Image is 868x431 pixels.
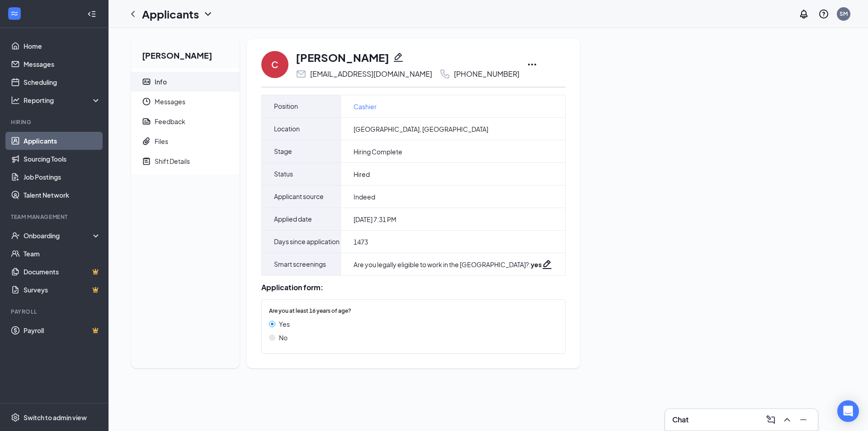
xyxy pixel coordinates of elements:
[527,59,538,70] svg: Ellipses
[11,231,20,240] svg: UserCheck
[24,245,101,263] a: Team
[24,231,93,240] div: Onboarding
[24,186,101,204] a: Talent Network
[11,413,20,422] svg: Settings
[24,413,87,422] div: Switch to admin view
[354,237,368,246] span: 1473
[24,132,101,150] a: Applicants
[11,308,99,315] div: Payroll
[274,253,326,275] span: Smart screenings
[354,102,377,111] a: Cashier
[131,111,240,131] a: ReportFeedback
[672,415,689,425] h3: Chat
[279,319,290,329] span: Yes
[274,140,292,162] span: Stage
[454,70,519,79] div: [PHONE_NUMBER]
[269,307,351,315] span: Are you at least 16 years of age?
[131,39,240,68] h2: [PERSON_NAME]
[155,92,232,111] span: Messages
[274,118,300,140] span: Location
[840,10,848,18] div: SM
[274,95,298,117] span: Position
[798,9,809,19] svg: Notifications
[310,70,432,79] div: [EMAIL_ADDRESS][DOMAIN_NAME]
[142,157,151,166] svg: NoteActive
[155,157,190,166] div: Shift Details
[274,208,312,230] span: Applied date
[354,260,542,269] div: Are you legally eligible to work in the [GEOGRAPHIC_DATA]? :
[818,9,829,19] svg: QuestionInfo
[764,412,778,427] button: ComposeMessage
[780,412,794,427] button: ChevronUp
[531,260,542,269] strong: yes
[155,117,185,126] div: Feedback
[24,37,101,55] a: Home
[131,72,240,92] a: ContactCardInfo
[24,321,101,339] a: PayrollCrown
[24,150,101,168] a: Sourcing Tools
[765,414,776,425] svg: ComposeMessage
[354,170,370,179] span: Hired
[11,118,99,126] div: Hiring
[271,58,278,71] div: C
[24,168,101,186] a: Job Postings
[296,69,307,79] svg: Email
[354,192,375,201] span: Indeed
[142,117,151,126] svg: Report
[155,137,168,146] div: Files
[127,9,138,19] svg: ChevronLeft
[142,77,151,86] svg: ContactCard
[24,281,101,299] a: SurveysCrown
[354,125,488,134] span: [GEOGRAPHIC_DATA], [GEOGRAPHIC_DATA]
[24,73,101,91] a: Scheduling
[131,131,240,151] a: PaperclipFiles
[796,412,811,427] button: Minimize
[142,137,151,146] svg: Paperclip
[155,77,167,86] div: Info
[142,6,199,22] h1: Applicants
[24,96,101,105] div: Reporting
[274,185,324,208] span: Applicant source
[261,283,566,292] div: Application form:
[296,50,389,65] h1: [PERSON_NAME]
[439,69,450,79] svg: Phone
[837,400,859,422] div: Open Intercom Messenger
[24,55,101,73] a: Messages
[131,92,240,111] a: ClockMessages
[131,151,240,171] a: NoteActiveShift Details
[354,215,396,224] span: [DATE] 7:31 PM
[782,414,793,425] svg: ChevronUp
[87,9,96,19] svg: Collapse
[542,259,552,270] svg: Pencil
[24,263,101,281] a: DocumentsCrown
[11,213,99,221] div: Team Management
[798,414,809,425] svg: Minimize
[11,96,20,105] svg: Analysis
[274,163,293,185] span: Status
[279,333,288,343] span: No
[10,9,19,18] svg: WorkstreamLogo
[142,97,151,106] svg: Clock
[393,52,404,63] svg: Pencil
[274,231,340,253] span: Days since application
[354,147,402,156] span: Hiring Complete
[203,9,213,19] svg: ChevronDown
